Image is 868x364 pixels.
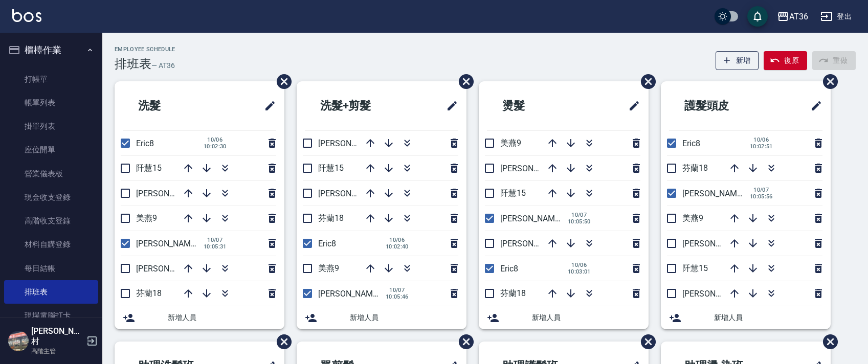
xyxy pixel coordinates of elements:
[500,239,571,248] span: [PERSON_NAME]11
[136,288,162,298] span: 芬蘭18
[136,239,202,248] span: [PERSON_NAME]6
[204,143,227,150] span: 10:02:30
[532,312,640,323] span: 新增人員
[500,138,521,148] span: 美燕9
[115,46,175,53] h2: Employee Schedule
[487,87,581,124] h2: 燙髮
[204,237,227,243] span: 10/07
[669,87,774,124] h2: 護髮頭皮
[500,264,518,274] span: Eric8
[4,37,98,63] button: 櫃檯作業
[4,186,98,209] a: 現金收支登錄
[750,143,773,150] span: 10:02:51
[386,243,409,250] span: 10:02:40
[479,306,649,329] div: 新增人員
[500,188,526,198] span: 阡慧15
[168,312,276,323] span: 新增人員
[31,326,83,347] h5: [PERSON_NAME]村
[4,233,98,256] a: 材料自購登錄
[682,163,708,173] span: 芬蘭18
[568,212,591,218] span: 10/07
[747,6,768,27] button: save
[4,67,98,91] a: 打帳單
[8,331,29,351] img: Person
[204,136,227,143] span: 10/06
[682,189,748,198] span: [PERSON_NAME]6
[682,213,703,223] span: 美燕9
[204,243,227,250] span: 10:05:31
[136,213,157,223] span: 美燕9
[633,66,657,97] span: 刪除班表
[773,6,812,27] button: AT36
[386,237,409,243] span: 10/06
[318,163,344,173] span: 阡慧15
[136,163,162,173] span: 阡慧15
[633,327,657,357] span: 刪除班表
[750,136,773,143] span: 10/06
[714,312,822,323] span: 新增人員
[4,209,98,233] a: 高階收支登錄
[750,193,773,200] span: 10:05:56
[764,51,807,70] button: 復原
[115,57,151,71] h3: 排班表
[789,10,808,23] div: AT36
[816,7,856,26] button: 登出
[151,60,175,71] h6: — AT36
[451,327,475,357] span: 刪除班表
[815,66,839,97] span: 刪除班表
[305,87,413,124] h2: 洗髮+剪髮
[269,327,293,357] span: 刪除班表
[4,280,98,304] a: 排班表
[318,189,389,198] span: [PERSON_NAME]16
[4,91,98,115] a: 帳單列表
[269,66,293,97] span: 刪除班表
[500,214,566,223] span: [PERSON_NAME]6
[318,263,339,273] span: 美燕9
[661,306,831,329] div: 新增人員
[440,94,458,118] span: 修改班表的標題
[682,239,753,248] span: [PERSON_NAME]11
[318,289,384,299] span: [PERSON_NAME]6
[568,268,591,275] span: 10:03:01
[750,187,773,193] span: 10/07
[568,218,591,225] span: 10:05:50
[804,94,822,118] span: 修改班表的標題
[318,213,344,223] span: 芬蘭18
[4,304,98,327] a: 現場電腦打卡
[4,257,98,280] a: 每日結帳
[500,164,571,173] span: [PERSON_NAME]16
[386,287,409,293] span: 10/07
[136,139,154,148] span: Eric8
[386,293,409,300] span: 10:05:46
[4,162,98,186] a: 營業儀表板
[815,327,839,357] span: 刪除班表
[115,306,284,329] div: 新增人員
[12,9,41,22] img: Logo
[297,306,466,329] div: 新增人員
[123,87,217,124] h2: 洗髮
[682,263,708,273] span: 阡慧15
[350,312,458,323] span: 新增人員
[4,115,98,138] a: 掛單列表
[318,139,389,148] span: [PERSON_NAME]11
[318,239,336,248] span: Eric8
[136,264,207,274] span: [PERSON_NAME]11
[716,51,759,70] button: 新增
[622,94,640,118] span: 修改班表的標題
[136,189,207,198] span: [PERSON_NAME]16
[500,288,526,298] span: 芬蘭18
[4,138,98,162] a: 座位開單
[682,289,753,299] span: [PERSON_NAME]16
[451,66,475,97] span: 刪除班表
[31,347,83,356] p: 高階主管
[258,94,276,118] span: 修改班表的標題
[568,262,591,268] span: 10/06
[682,139,700,148] span: Eric8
